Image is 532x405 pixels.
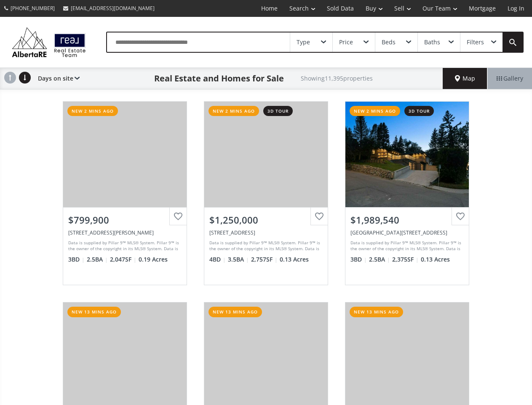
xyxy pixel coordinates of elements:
[424,39,440,45] div: Baths
[34,68,80,89] div: Days on site
[497,74,523,83] span: Gallery
[350,213,464,227] div: $1,989,540
[209,255,226,264] span: 4 BD
[209,213,323,227] div: $1,250,000
[350,240,462,252] div: Data is supplied by Pillar 9™ MLS® System. Pillar 9™ is the owner of the copyright in its MLS® Sy...
[350,229,464,236] div: 1903 9 Street SW, Calgary, AB T2T 3C4
[139,255,168,264] span: 0.19 Acres
[487,68,532,89] div: Gallery
[68,255,85,264] span: 3 BD
[382,39,396,45] div: Beds
[68,240,179,252] div: Data is supplied by Pillar 9™ MLS® System. Pillar 9™ is the owner of the copyright in its MLS® Sy...
[68,229,182,236] div: 195 Mount Brewster Circle SE, Calgary, AB T2Z 2R8
[87,255,108,264] span: 2.5 BA
[443,68,487,89] div: Map
[467,39,484,45] div: Filters
[209,229,323,236] div: 905 Cranbrook Gardens SE, Calgary, AB T3M 3L3
[8,25,89,59] img: Logo
[339,39,353,45] div: Price
[154,73,284,84] h1: Real Estate and Homes for Sale
[421,255,450,264] span: 0.13 Acres
[68,213,182,227] div: $799,900
[209,240,321,252] div: Data is supplied by Pillar 9™ MLS® System. Pillar 9™ is the owner of the copyright in its MLS® Sy...
[350,255,367,264] span: 3 BD
[301,75,373,81] h2: Showing 11,395 properties
[71,5,155,12] span: [EMAIL_ADDRESS][DOMAIN_NAME]
[54,93,195,294] a: new 2 mins ago$799,900[STREET_ADDRESS][PERSON_NAME]Data is supplied by Pillar 9™ MLS® System. Pil...
[280,255,309,264] span: 0.13 Acres
[110,255,136,264] span: 2,047 SF
[337,93,478,294] a: new 2 mins ago3d tour$1,989,540[GEOGRAPHIC_DATA][STREET_ADDRESS]Data is supplied by Pillar 9™ MLS...
[195,93,337,294] a: new 2 mins ago3d tour$1,250,000[STREET_ADDRESS]Data is supplied by Pillar 9™ MLS® System. Pillar ...
[369,255,390,264] span: 2.5 BA
[228,255,249,264] span: 3.5 BA
[455,74,475,83] span: Map
[59,0,159,16] a: [EMAIL_ADDRESS][DOMAIN_NAME]
[11,5,55,12] span: [PHONE_NUMBER]
[297,39,310,45] div: Type
[251,255,278,264] span: 2,757 SF
[392,255,419,264] span: 2,375 SF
